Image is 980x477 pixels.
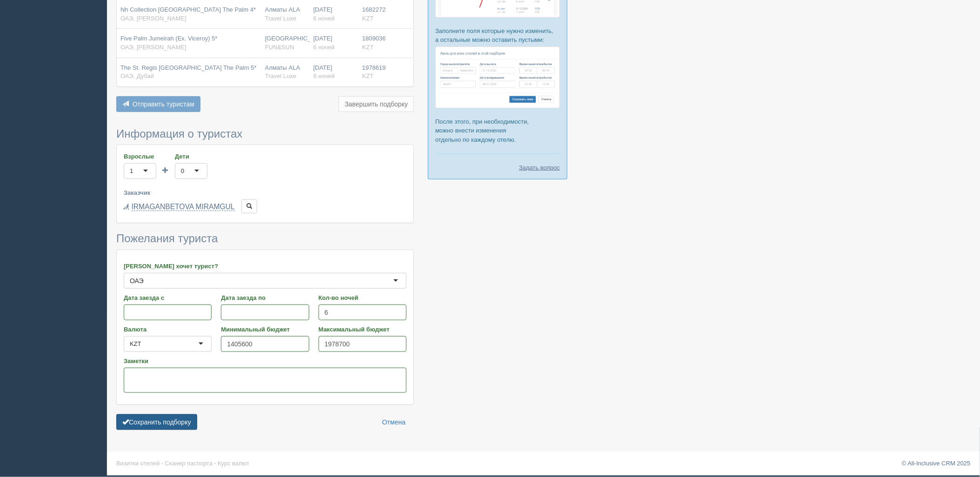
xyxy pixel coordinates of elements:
[214,460,216,467] span: ·
[175,152,207,161] label: Дети
[339,96,414,112] button: Завершить подборку
[161,460,163,467] span: ·
[218,460,249,467] a: Курс валют
[116,414,197,430] button: Сохранить подборку
[319,293,407,302] label: Кол-во ночей
[902,460,971,467] a: © All-Inclusive CRM 2025
[130,166,133,176] div: 1
[362,6,386,13] span: 1682272
[313,15,335,22] span: 6 ночей
[265,73,296,79] span: Travel Luxe
[362,64,386,71] span: 1978619
[181,166,184,176] div: 0
[313,73,335,79] span: 6 ночей
[435,26,560,44] p: Заполните поля которые нужно изменить, а остальные можно оставить пустыми:
[124,188,407,197] label: Заказчик
[362,73,374,79] span: KZT
[124,152,156,161] label: Взрослые
[313,64,355,81] div: [DATE]
[265,64,306,81] div: Алматы ALA
[313,44,335,51] span: 6 ночей
[319,305,407,320] input: 7-10 или 7,10,14
[130,339,141,349] div: KZT
[265,44,294,51] span: FUN&SUN
[124,357,407,365] label: Заметки
[265,34,306,52] div: [GEOGRAPHIC_DATA]
[116,232,218,245] span: Пожелания туриста
[130,276,144,285] div: ОАЭ
[362,44,374,51] span: KZT
[221,293,309,302] label: Дата заезда по
[376,414,412,430] a: Отмена
[116,128,414,140] h3: Информация о туристах
[120,44,187,51] span: ОАЭ, [PERSON_NAME]
[265,15,296,22] span: Travel Luxe
[313,34,355,52] div: [DATE]
[133,100,194,108] span: Отправить туристам
[435,46,560,108] img: %D0%BF%D0%BE%D0%B4%D0%B1%D0%BE%D1%80%D0%BA%D0%B0-%D0%B0%D0%B2%D0%B8%D0%B0-2-%D1%81%D1%80%D0%BC-%D...
[435,117,560,144] p: После этого, при необходимости, можно внести изменения отдельно по каждому отелю.
[124,293,212,302] label: Дата заезда с
[120,15,187,22] span: ОАЭ, [PERSON_NAME]
[362,15,374,22] span: KZT
[116,96,200,112] button: Отправить туристам
[319,325,407,334] label: Максимальный бюджет
[120,6,256,13] span: Nh Collection [GEOGRAPHIC_DATA] The Palm 4*
[362,35,386,42] span: 1809036
[116,460,160,467] a: Визитки отелей
[165,460,213,467] a: Сканер паспорта
[124,262,407,271] label: [PERSON_NAME] хочет турист?
[221,325,309,334] label: Минимальный бюджет
[265,6,306,23] div: Алматы ALA
[120,73,154,79] span: ОАЭ, Дубай
[120,64,257,71] span: The St. Regis [GEOGRAPHIC_DATA] The Palm 5*
[132,203,235,211] a: IRMAGANBETOVA MIRAMGUL
[519,163,560,172] a: Задать вопрос
[124,325,212,334] label: Валюта
[313,6,355,23] div: [DATE]
[120,35,218,42] span: Five Palm Jumeirah (Ex. Viceroy) 5*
